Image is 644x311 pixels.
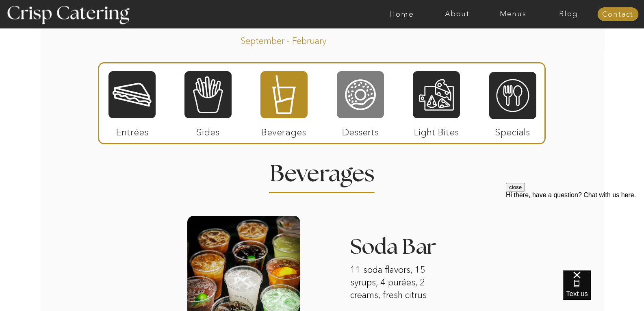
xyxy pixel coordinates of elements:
a: Menus [485,10,541,18]
p: Specials [486,118,540,142]
h1: Winter Menu [209,5,435,29]
p: Light Bites [410,118,464,142]
a: Home [374,10,429,18]
p: Entrées [105,118,159,142]
p: September - February [241,35,352,44]
a: About [429,10,485,18]
h3: Soda Bar [350,237,463,259]
p: Sides [181,118,235,142]
a: Blog [541,10,596,18]
p: Beverages [257,118,311,142]
p: 11 soda flavors, 15 syrups, 4 purées, 2 creams, fresh citrus [350,264,451,303]
h2: Beverages [269,163,375,178]
p: Desserts [334,118,388,142]
a: Contact [597,11,638,19]
iframe: podium webchat widget prompt [506,183,644,281]
iframe: podium webchat widget bubble [563,270,644,311]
